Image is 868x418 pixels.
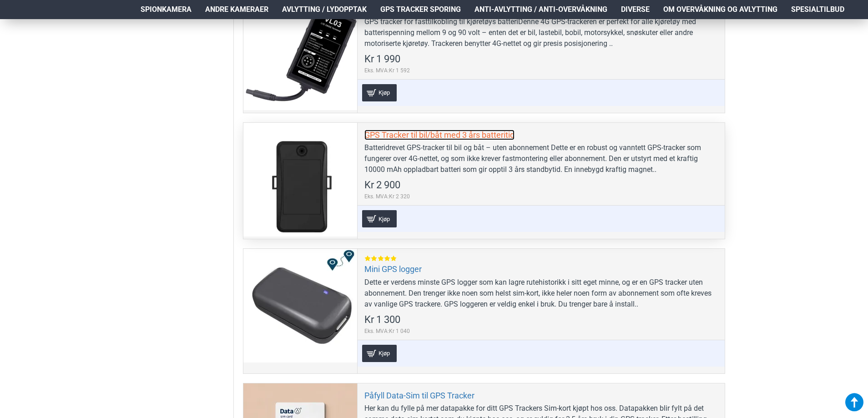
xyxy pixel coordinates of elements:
span: Diverse [621,4,650,15]
span: Eks. MVA:Kr 1 040 [364,327,410,335]
a: GPS Tracker til bil/båt med 3 års batteritid GPS Tracker til bil/båt med 3 års batteritid [243,123,357,237]
span: Kjøp [376,216,392,222]
a: GPS Tracker til bil/båt med 3 års batteritid [364,130,515,140]
span: Kjøp [376,350,392,356]
a: Mini GPS logger Mini GPS logger [243,249,357,363]
span: Kr 1 300 [364,315,400,325]
span: Anti-avlytting / Anti-overvåkning [474,4,607,15]
div: Batteridrevet GPS-tracker til bil og båt – uten abonnement Dette er en robust og vanntett GPS-tra... [364,142,718,175]
span: Om overvåkning og avlytting [663,4,777,15]
span: Spionkamera [141,4,192,15]
a: Mini GPS logger [364,264,422,274]
span: Kjøp [376,90,392,96]
span: Spesialtilbud [791,4,844,15]
span: Eks. MVA:Kr 2 320 [364,192,410,201]
span: GPS Tracker Sporing [380,4,461,15]
a: Påfyll Data-Sim til GPS Tracker [364,390,474,401]
span: Kr 2 900 [364,180,400,190]
div: GPS tracker for fasttilkobling til kjøretøys batteriDenne 4G GPS-trackeren er perfekt for alle kj... [364,16,718,49]
span: Avlytting / Lydopptak [282,4,367,15]
span: Eks. MVA:Kr 1 592 [364,66,410,75]
span: Andre kameraer [205,4,268,15]
div: Dette er verdens minste GPS logger som kan lagre rutehistorikk i sitt eget minne, og er en GPS tr... [364,277,718,310]
span: Kr 1 990 [364,54,400,64]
